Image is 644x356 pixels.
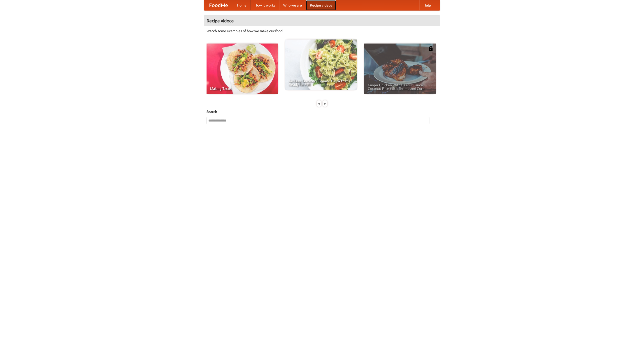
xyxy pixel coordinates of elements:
div: » [323,100,327,107]
a: Making Tacos [207,44,278,94]
img: 483408.png [428,46,433,51]
p: Watch some examples of how we make our food! [207,28,437,33]
h5: Search [207,109,437,114]
span: An Easy, Summery Tomato Pasta That's Ready for Fall [289,79,353,86]
a: Home [233,0,251,10]
a: FoodMe [204,0,233,10]
span: Making Tacos [210,87,274,90]
h4: Recipe videos [204,16,440,26]
a: An Easy, Summery Tomato Pasta That's Ready for Fall [285,39,357,90]
div: « [317,100,321,107]
a: Recipe videos [306,0,336,10]
a: Who we are [279,0,306,10]
a: How it works [251,0,279,10]
a: Help [419,0,435,10]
